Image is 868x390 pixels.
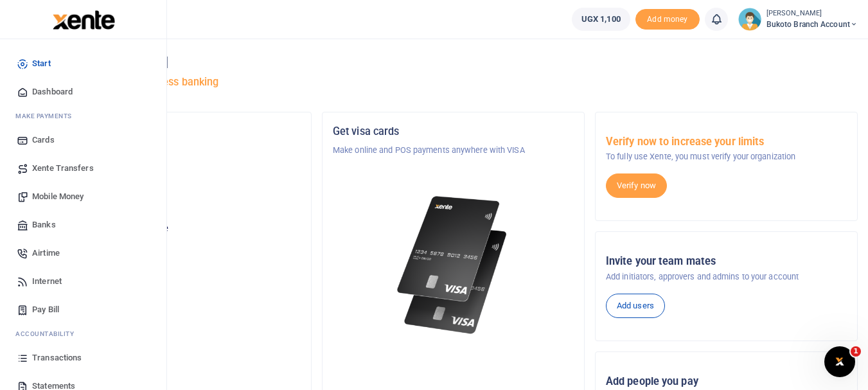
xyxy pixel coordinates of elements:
[606,375,847,388] h5: Add people you pay
[738,8,761,31] img: profile-user
[10,106,156,126] li: M
[10,324,156,344] li: Ac
[10,267,156,296] a: Internet
[51,14,115,24] a: logo-small logo-large logo-large
[10,182,156,211] a: Mobile Money
[60,222,301,235] p: Your current account balance
[606,173,667,198] a: Verify now
[10,239,156,267] a: Airtime
[606,270,847,283] p: Add initiators, approvers and admins to your account
[32,85,73,98] span: Dashboard
[53,10,115,30] img: logo-large
[32,275,62,288] span: Internet
[766,19,858,30] span: Bukoto Branch account
[606,255,847,268] h5: Invite your team mates
[32,162,94,175] span: Xente Transfers
[32,134,55,146] span: Cards
[49,76,858,89] h5: Welcome to better business banking
[333,125,574,138] h5: Get visa cards
[60,125,301,138] h5: Organization
[32,57,51,70] span: Start
[32,247,60,260] span: Airtime
[60,238,301,251] h5: UGX 1,100
[60,194,301,207] p: Bukoto Branch account
[606,136,847,148] h5: Verify now to increase your limits
[635,9,700,30] span: Add money
[32,351,82,364] span: Transactions
[32,303,59,316] span: Pay Bill
[10,78,156,106] a: Dashboard
[572,8,630,31] a: UGX 1,100
[824,346,855,377] iframe: Intercom live chat
[10,211,156,239] a: Banks
[567,8,635,31] li: Wallet ballance
[25,329,74,339] span: countability
[606,294,665,318] a: Add users
[10,126,156,154] a: Cards
[738,8,858,31] a: profile-user [PERSON_NAME] Bukoto Branch account
[10,154,156,182] a: Xente Transfers
[581,13,621,26] span: UGX 1,100
[635,13,700,23] a: Add money
[32,218,56,231] span: Banks
[635,9,700,30] li: Toup your wallet
[393,188,514,342] img: xente-_physical_cards.png
[32,190,84,203] span: Mobile Money
[60,175,301,188] h5: Account
[10,49,156,78] a: Start
[10,296,156,324] a: Pay Bill
[851,346,861,357] span: 1
[22,111,72,121] span: ake Payments
[49,55,858,69] h4: Hello [PERSON_NAME]
[60,144,301,157] p: Tugende Limited
[766,8,858,19] small: [PERSON_NAME]
[606,150,847,163] p: To fully use Xente, you must verify your organization
[10,344,156,372] a: Transactions
[333,144,574,157] p: Make online and POS payments anywhere with VISA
